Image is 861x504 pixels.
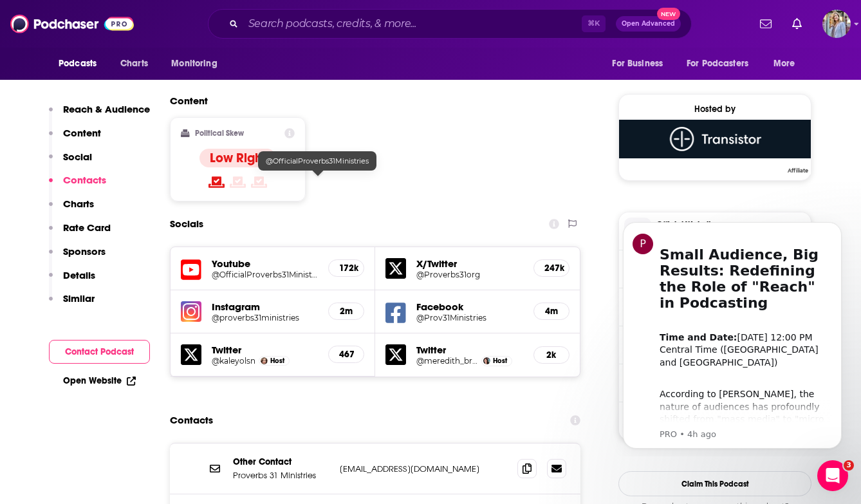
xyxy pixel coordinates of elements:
button: Reach & Audience [49,103,150,127]
button: Charts [49,198,94,221]
a: Show notifications dropdown [755,13,777,35]
div: Search podcasts, credits, & more... [208,9,692,39]
h5: 4m [544,306,559,317]
img: User Profile [822,10,851,38]
button: Details [49,269,95,293]
a: Transistor [619,120,811,173]
h5: 467 [339,349,353,360]
span: Host [493,357,507,365]
p: Charts [63,198,94,210]
a: Open Website [63,375,136,386]
h5: Youtube [212,257,318,270]
h5: Twitter [416,344,523,356]
iframe: Intercom notifications message [604,210,861,456]
img: Meredith Brock [483,357,490,364]
a: Charts [112,51,156,76]
h5: Twitter [212,344,318,356]
h5: 247k [544,263,559,274]
h5: 172k [339,263,353,274]
a: @Prov31Ministries [416,313,523,322]
a: Show notifications dropdown [787,13,807,35]
iframe: Intercom live chat [817,460,848,491]
button: open menu [678,51,767,76]
span: Charts [120,55,148,73]
img: iconImage [181,301,201,322]
h2: Political Skew [195,129,244,138]
button: Contact Podcast [49,340,150,364]
button: open menu [162,51,234,76]
h5: Facebook [416,301,523,313]
div: @OfficialProverbs31Ministries [258,151,376,171]
h5: 2m [339,306,353,317]
button: open menu [50,51,113,76]
a: @OfficialProverbs31Ministries [212,270,318,279]
p: Other Contact [233,456,329,467]
img: Podchaser - Follow, Share and Rate Podcasts [10,12,134,36]
span: For Podcasters [687,55,748,73]
span: 3 [844,460,854,471]
button: Similar [49,292,95,316]
span: Logged in as JFMuntsinger [822,10,851,38]
img: Kaley Olson [261,357,268,364]
span: Open Advanced [622,21,675,27]
a: @meredith_brock [416,356,478,366]
button: Open AdvancedNew [616,16,681,32]
p: Content [63,127,101,139]
button: Show profile menu [822,10,851,38]
div: Hosted by [619,104,811,115]
p: Proverbs 31 Ministries [233,470,329,481]
span: Affiliate [785,167,811,174]
button: Content [49,127,101,151]
button: Rate Card [49,221,111,245]
p: Rate Card [63,221,111,234]
button: Sponsors [49,245,106,269]
span: For Business [612,55,663,73]
a: @Proverbs31org [416,270,523,279]
h5: Instagram [212,301,318,313]
h2: Content [170,95,570,107]
button: open menu [764,51,811,76]
p: Details [63,269,95,281]
h2: Contacts [170,408,213,433]
p: [EMAIL_ADDRESS][DOMAIN_NAME] [340,463,507,474]
a: @proverbs31ministries [212,313,318,322]
h2: Socials [170,212,203,236]
span: More [773,55,795,73]
button: Contacts [49,174,106,198]
span: Monitoring [171,55,217,73]
input: Search podcasts, credits, & more... [243,14,582,34]
img: Transistor [619,120,811,158]
h5: X/Twitter [416,257,523,270]
span: ⌘ K [582,15,606,32]
p: Similar [63,292,95,304]
a: @kaleyolsn [212,356,255,366]
h5: 2k [544,350,559,360]
p: Sponsors [63,245,106,257]
p: Contacts [63,174,106,186]
button: Claim This Podcast [618,471,811,496]
button: open menu [603,51,679,76]
button: Social [49,151,92,174]
h4: Low Right [210,150,266,166]
span: Host [270,357,284,365]
p: Social [63,151,92,163]
p: Reach & Audience [63,103,150,115]
span: Podcasts [59,55,97,73]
